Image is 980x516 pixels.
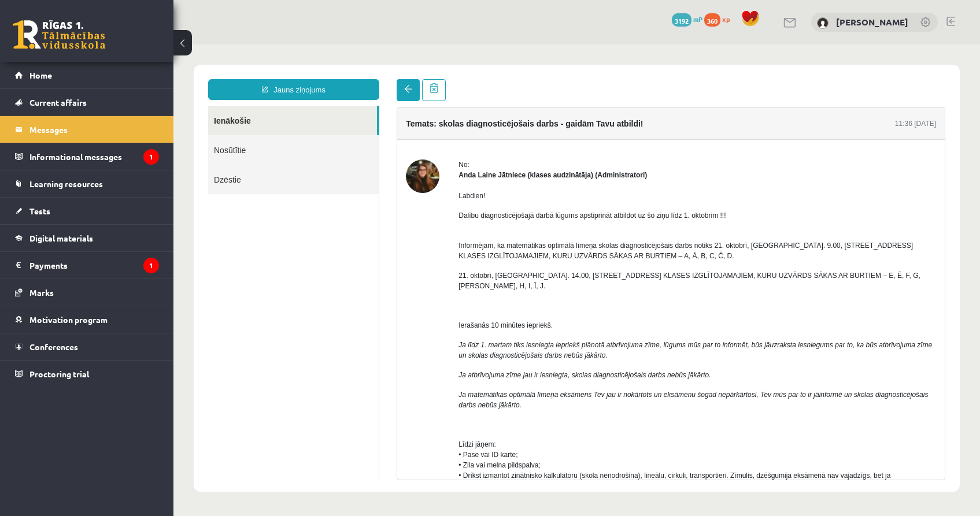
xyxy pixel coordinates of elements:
[15,89,159,116] a: Current affairs
[285,227,747,246] span: 21. oktobrī, [GEOGRAPHIC_DATA]. 14.00, [STREET_ADDRESS] KLASES IZGLĪTOJAMAJIEM, KURU UZVĀRDS SĀKA...
[15,333,159,360] a: Conferences
[285,326,492,335] i: Ja atbrīvojuma zīme jau ir iesniegta, skolas diagnosticējošais darbs
[285,167,552,175] span: Dalību diagnosticējošajā darbā lūgums apstiprināt atbildot uz šo ziņu līdz 1. oktobrim !!!
[35,61,204,91] a: Ienākošie
[29,151,122,162] font: Informational messages
[35,35,206,55] a: Jauns ziņojums
[15,361,159,387] a: Proctoring trial
[817,17,829,29] img: Alik Milena Gusarenko
[15,279,159,306] a: Marks
[672,14,702,24] a: 3192 mP
[285,115,763,125] div: No:
[285,277,379,285] span: Ierašanās 10 minūtes iepriekš.
[285,396,717,456] span: Līdzi jāņem: • Pase vai ID karte; • Zila vai melna pildspalva; • Drīkst izmantot zinātnisko kalku...
[29,369,89,379] font: Proctoring trial
[704,14,735,24] a: 360 xp
[15,143,159,170] a: Informational messages1
[707,16,718,25] font: 360
[15,306,159,333] a: Motivation program
[29,70,52,80] font: Home
[15,62,159,88] a: Home
[35,91,205,120] a: Nosūtītie
[29,97,87,107] font: Current affairs
[722,74,763,84] div: 11:36 [DATE]
[29,206,50,216] font: Tests
[15,198,159,224] a: Tests
[285,346,755,365] i: Ja matemātikas optimālā līmeņa eksāmens Tev jau ir nokārtots un eksāmenu šogad nepārkārtosi, Tev ...
[285,197,739,216] span: Informējam, ka matemātikas optimālā līmeņa skolas diagnosticējošais darbs notiks 21. oktobrī, [GE...
[390,307,434,315] i: nebūs jākārto.
[29,260,68,270] font: Payments
[15,170,159,197] a: Learning resources
[285,296,759,315] i: Ja līdz 1. martam tiks iesniegta iepriekš plānotā atbrīvojuma zīme, lūgums mūs par to informēt, b...
[232,75,469,84] h4: Temats: skolas diagnosticējošais darbs - gaidām Tavu atbildi!
[693,14,702,24] font: mP
[675,16,689,25] font: 3192
[285,127,474,135] strong: Anda Laine Jātniece (klases audzinātāja) (Administratori)
[13,20,105,49] a: Riga 1st Distance Learning Secondary School
[29,287,54,298] font: Marks
[15,225,159,251] a: Digital materials
[149,152,153,161] font: 1
[15,252,159,279] a: Payments1
[29,233,93,243] font: Digital materials
[305,357,348,365] i: nebūs jākārto.
[232,115,266,149] img: Anda Laine Jātniece (klases audzinātāja)
[29,314,108,325] font: Motivation program
[149,261,153,270] font: 1
[29,179,103,189] font: Learning resources
[29,341,78,352] font: Conferences
[494,326,537,335] i: nebūs jākārto.
[722,14,730,24] font: xp
[29,124,68,135] font: Messages
[35,120,205,150] a: Dzēstie
[15,116,159,143] a: Messages
[836,16,908,28] a: [PERSON_NAME]
[285,147,312,155] span: Labdien!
